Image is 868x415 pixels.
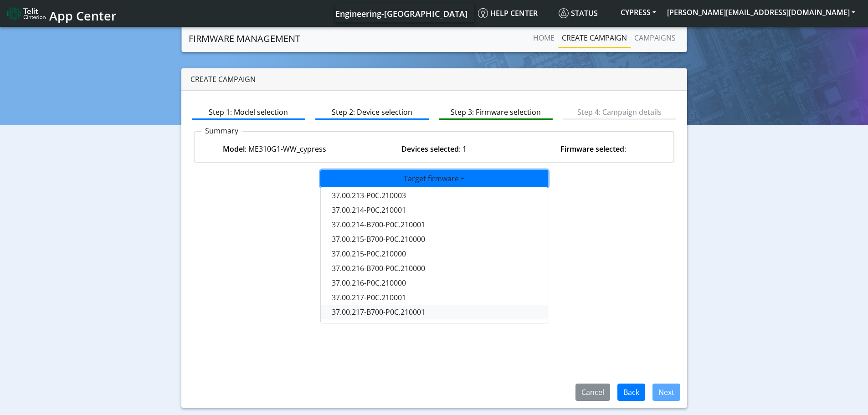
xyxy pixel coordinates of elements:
[321,232,549,246] button: 37.00.215-B700-P0C.210000
[559,8,569,18] img: status.svg
[354,143,514,154] div: : 1
[321,203,549,217] button: 37.00.214-P0C.210001
[401,144,459,154] strong: Devices selected
[335,8,467,19] span: Engineering-[GEOGRAPHIC_DATA]
[201,125,242,136] p: Summary
[617,384,645,401] button: Back
[558,29,631,47] a: Create campaign
[478,8,488,18] img: knowledge.svg
[321,290,549,305] button: 37.00.217-P0C.210001
[7,4,115,23] a: App Center
[192,103,306,120] a: Step 1: Model selection
[49,7,117,24] span: App Center
[181,68,687,91] div: Create campaign
[189,30,300,48] a: Firmware management
[575,384,610,401] button: Cancel
[320,170,548,187] button: Target firmware
[321,261,549,276] button: 37.00.216-B700-P0C.210000
[321,305,549,319] button: 37.00.217-B700-P0C.210001
[321,188,549,203] button: 37.00.213-P0C.210003
[321,246,549,261] button: 37.00.215-P0C.210000
[315,103,429,120] a: Step 2: Device selection
[559,8,598,18] span: Status
[478,8,538,18] span: Help center
[195,143,354,154] div: : ME310G1-WW_cypress
[560,144,624,154] strong: Firmware selected
[335,4,467,22] a: Your current platform instance
[529,29,558,47] a: Home
[7,6,46,21] img: logo-telit-cinterion-gw-new.png
[321,217,549,232] button: 37.00.214-B700-P0C.210001
[662,4,861,20] button: [PERSON_NAME][EMAIL_ADDRESS][DOMAIN_NAME]
[615,4,662,20] button: CYPRESS
[223,144,245,154] strong: Model
[631,29,679,47] a: Campaigns
[514,143,673,154] div: :
[439,103,553,120] a: Step 3: Firmware selection
[474,4,555,22] a: Help center
[555,4,615,22] a: Status
[320,187,548,323] div: Target firmware
[321,276,549,290] button: 37.00.216-P0C.210000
